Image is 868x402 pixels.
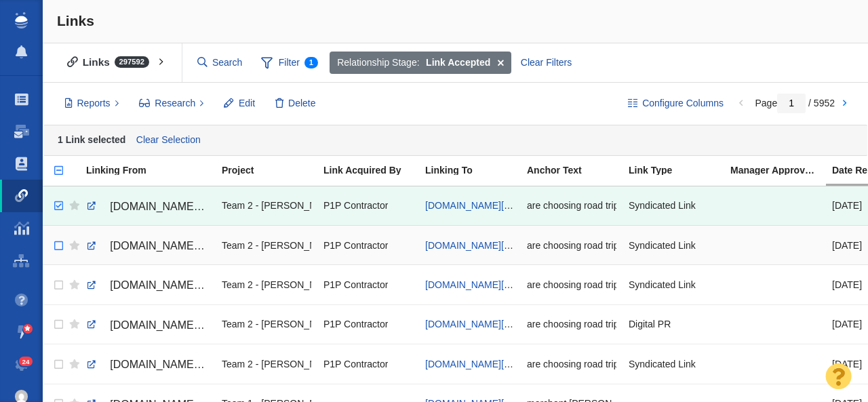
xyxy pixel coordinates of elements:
span: [DOMAIN_NAME][URL][DATE] [110,279,258,291]
span: P1P Contractor [323,199,388,212]
a: [DOMAIN_NAME][URL][DATE] [86,274,210,297]
button: Configure Columns [620,92,732,115]
div: Linking To [425,165,526,175]
a: [DOMAIN_NAME][URL][DATE] [425,319,555,329]
a: [DOMAIN_NAME][URL][DATE] [86,353,210,376]
div: Linking From [86,165,220,175]
td: Digital PR [623,304,724,344]
span: P1P Contractor [323,318,388,330]
td: P1P Contractor [317,226,419,265]
div: Clear Filters [513,52,579,75]
span: Delete [288,96,315,110]
a: Linking From [86,165,220,177]
button: Edit [216,92,262,115]
a: Linking To [425,165,526,177]
div: Team 2 - [PERSON_NAME] | [PERSON_NAME] | [PERSON_NAME]\Retrospec\Retrospec - Digital PR - [DATE] ... [222,191,311,220]
button: Reports [57,92,127,115]
span: Syndicated Link [629,279,696,291]
div: Link Acquired By [323,165,424,175]
td: Syndicated Link [623,265,724,304]
a: Clear Selection [133,130,203,150]
span: P1P Contractor [323,279,388,291]
a: [DOMAIN_NAME][URL][DATE] [86,195,210,218]
div: Project [222,165,322,175]
a: Link Acquired By [323,165,424,177]
button: Delete [268,92,323,115]
strong: Link Accepted [426,56,490,70]
td: Syndicated Link [623,186,724,226]
input: Search [192,51,249,75]
strong: 1 Link selected [58,134,125,144]
div: Team 2 - [PERSON_NAME] | [PERSON_NAME] | [PERSON_NAME]\Retrospec\Retrospec - Digital PR - [DATE] ... [222,230,311,260]
a: [DOMAIN_NAME][URL][DATE] [425,359,555,369]
div: are choosing road trips over flights [527,349,616,378]
button: Research [132,92,212,115]
span: P1P Contractor [323,239,388,252]
div: Team 2 - [PERSON_NAME] | [PERSON_NAME] | [PERSON_NAME]\Retrospec\Retrospec - Digital PR - [DATE] ... [222,270,311,299]
a: Link Type [629,165,729,177]
td: P1P Contractor [317,304,419,344]
div: Team 2 - [PERSON_NAME] | [PERSON_NAME] | [PERSON_NAME]\Retrospec\Retrospec - Digital PR - [DATE] ... [222,310,311,339]
a: [DOMAIN_NAME][URL][DATE] [86,314,210,337]
span: Syndicated Link [629,199,696,212]
span: Syndicated Link [629,358,696,370]
td: Syndicated Link [623,226,724,265]
div: are choosing road trips over flights [527,270,616,299]
span: Links [57,13,94,28]
span: 24 [19,357,33,367]
a: Manager Approved Link? [730,165,831,177]
a: [DOMAIN_NAME][URL][DATE] [86,235,210,258]
span: Digital PR [629,318,671,330]
span: Reports [77,96,111,110]
div: Link Type [629,165,729,175]
td: Syndicated Link [623,344,724,384]
td: P1P Contractor [317,344,419,384]
a: [DOMAIN_NAME][URL][DATE] [425,200,555,211]
div: Anchor Text [527,165,627,175]
span: Edit [239,96,255,110]
span: Page / 5952 [755,98,835,108]
span: 1 [304,57,318,68]
div: are choosing road trips over flights [527,230,616,260]
span: Configure Columns [642,96,724,110]
span: [DOMAIN_NAME][URL][DATE] [110,201,258,212]
td: P1P Contractor [317,186,419,226]
a: Anchor Text [527,165,627,177]
span: Syndicated Link [629,239,696,252]
span: Relationship Stage: [337,56,419,70]
span: [DOMAIN_NAME][URL][DATE] [110,319,258,331]
span: Filter [254,50,325,76]
a: [DOMAIN_NAME][URL][DATE] [425,279,555,290]
div: are choosing road trips over flights [527,310,616,339]
div: Team 2 - [PERSON_NAME] | [PERSON_NAME] | [PERSON_NAME]\Retrospec\Retrospec - Digital PR - [DATE] ... [222,349,311,378]
span: [DOMAIN_NAME][URL][DATE] [110,240,258,252]
img: buzzstream_logo_iconsimple.png [15,12,27,28]
td: P1P Contractor [317,265,419,304]
span: [DOMAIN_NAME][URL][DATE] [110,359,258,370]
div: are choosing road trips over flights [527,191,616,220]
span: Research [155,96,195,110]
a: [DOMAIN_NAME][URL][DATE] [425,240,555,251]
div: Manager Approved Link? [730,165,831,175]
span: P1P Contractor [323,358,388,370]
